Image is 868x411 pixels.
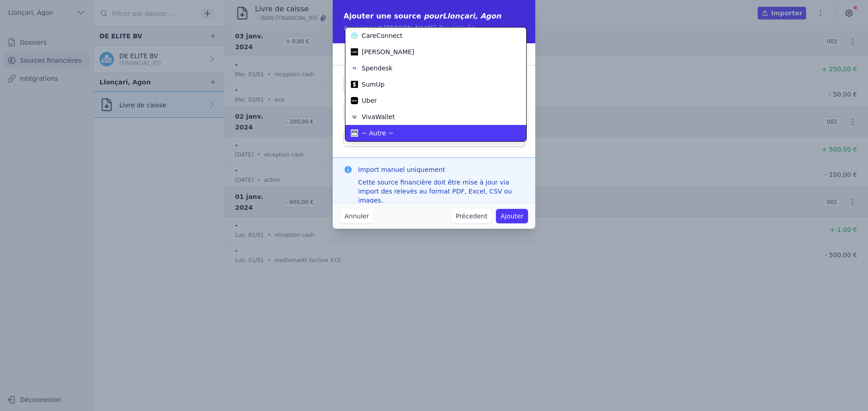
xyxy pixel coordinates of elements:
[351,97,358,104] img: de0e97ed977ad313.png
[351,81,358,88] img: apple-touch-icon-1.png
[362,31,402,40] span: CareConnect
[351,129,358,137] img: CleanShot-202025-05-26-20at-2016.10.27-402x.png
[362,96,377,105] span: Uber
[351,48,358,55] img: qv5pP6IyH5pkUJsKlgG23E4RbBM.avif
[362,129,393,138] span: ~ Autre ~
[351,113,358,120] img: Viva-Wallet.webp
[351,65,358,72] img: apple-touch-icon-2.png
[362,80,385,89] span: SumUp
[362,64,392,73] span: Spendesk
[362,47,414,56] span: [PERSON_NAME]
[362,112,395,121] span: VivaWallet
[351,32,358,39] img: 27807645-s=280&v=4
